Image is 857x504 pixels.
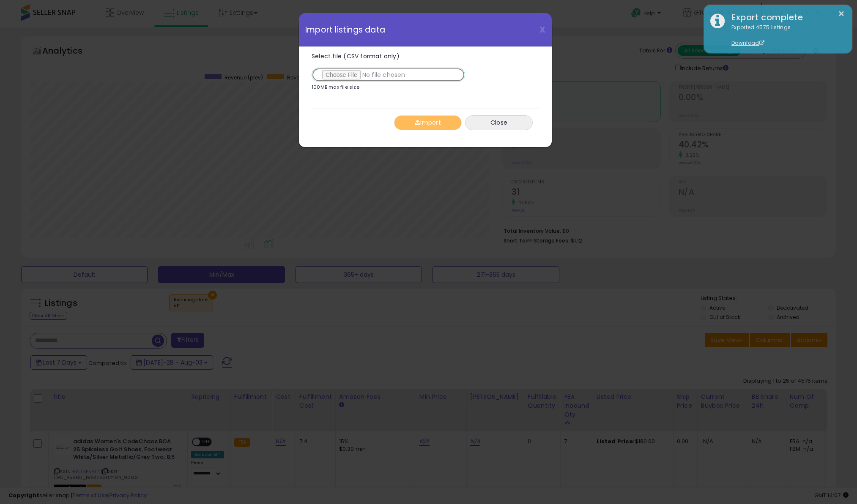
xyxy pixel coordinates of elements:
div: Export complete [725,11,846,24]
span: Select file (CSV format only) [312,52,400,60]
div: Exported 4575 listings. [725,24,846,47]
button: Import [394,115,462,130]
button: × [838,8,845,19]
button: Close [465,115,533,130]
span: X [539,24,545,35]
span: Import listings data [305,26,385,34]
a: Download [731,39,764,46]
p: 100MB max file size [312,85,359,90]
